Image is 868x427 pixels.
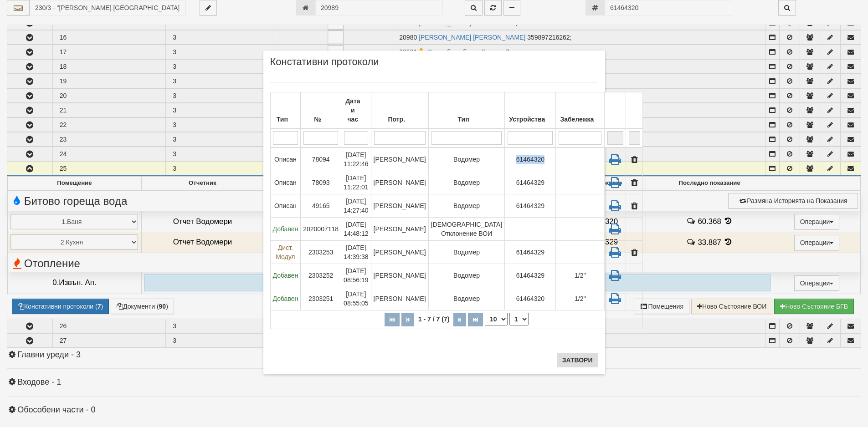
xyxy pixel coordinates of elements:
span: 1 - 7 / 7 (7) [416,315,452,323]
td: Водомер [428,241,505,264]
td: 1/2'' [556,287,605,310]
td: [DATE] 14:27:40 [341,194,371,218]
td: 61464329 [505,241,556,264]
td: Водомер [428,287,505,310]
div: Устройства [507,113,553,126]
th: Тип: No sort applied, activate to apply an ascending sort [270,92,301,129]
th: : No sort applied, activate to apply an ascending sort [626,92,643,129]
td: 78093 [301,171,341,194]
td: Водомер [428,194,505,218]
td: 2303251 [301,287,341,310]
div: Потр. [374,113,426,126]
td: 2020007118 [301,218,341,241]
td: Водомер [428,147,505,171]
button: Затвори [557,353,598,367]
td: [DATE] 11:22:01 [341,171,371,194]
td: [PERSON_NAME] [371,218,428,241]
td: [PERSON_NAME] [371,264,428,287]
td: Водомер [428,264,505,287]
th: Устройства: No sort applied, activate to apply an ascending sort [505,92,556,129]
td: 1/2'' [556,264,605,287]
td: Описан [270,147,301,171]
td: [DATE] 11:22:46 [341,147,371,171]
th: Дата и час: Descending sort applied, activate to apply an ascending sort [341,92,371,129]
th: : No sort applied, sorting is disabled [605,92,626,129]
th: Тип: No sort applied, activate to apply an ascending sort [428,92,505,129]
td: 61464320 [505,147,556,171]
td: 2303253 [301,241,341,264]
td: Водомер [428,171,505,194]
button: Предишна страница [401,313,414,326]
select: Брой редове на страница [485,313,508,325]
td: Описан [270,171,301,194]
th: №: No sort applied, activate to apply an ascending sort [301,92,341,129]
td: 78094 [301,147,341,171]
td: [PERSON_NAME] [371,241,428,264]
td: Добавен [270,218,301,241]
td: 2303252 [301,264,341,287]
button: Последна страница [468,313,483,326]
span: Констативни протоколи [270,57,379,73]
div: Тип [431,113,503,126]
th: Забележка: No sort applied, activate to apply an ascending sort [556,92,605,129]
th: Потр.: No sort applied, activate to apply an ascending sort [371,92,428,129]
td: [PERSON_NAME] [371,287,428,310]
td: 61464329 [505,171,556,194]
td: [DATE] 08:55:05 [341,287,371,310]
div: Дата и час [344,95,369,126]
td: Дист. Модул [270,241,301,264]
td: [DATE] 14:39:38 [341,241,371,264]
td: Добавен [270,264,301,287]
div: Тип [273,113,298,126]
td: [PERSON_NAME] [371,194,428,218]
td: 61464320 [505,287,556,310]
div: № [303,113,339,126]
td: 61464329 [505,264,556,287]
td: Добавен [270,287,301,310]
td: [DATE] 14:48:12 [341,218,371,241]
td: [DEMOGRAPHIC_DATA] Oтклонение ВОИ [428,218,505,241]
td: 49165 [301,194,341,218]
td: Описан [270,194,301,218]
td: [PERSON_NAME] [371,147,428,171]
div: Забележка [558,113,602,126]
td: [DATE] 08:56:19 [341,264,371,287]
button: Следваща страница [453,313,466,326]
td: 61464329 [505,194,556,218]
select: Страница номер [509,313,529,325]
td: [PERSON_NAME] [371,171,428,194]
button: Първа страница [385,313,400,326]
